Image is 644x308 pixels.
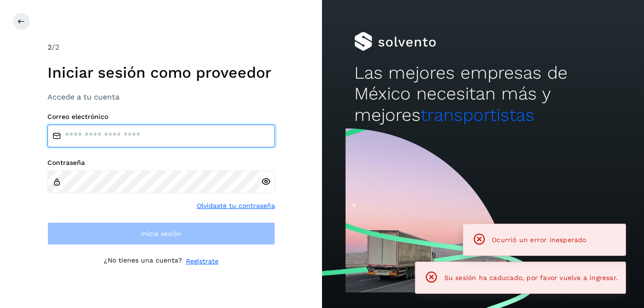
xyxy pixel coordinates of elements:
span: Inicia sesión [141,230,181,237]
span: 2 [47,43,52,52]
label: Contraseña [47,159,275,167]
span: transportistas [421,105,534,125]
div: /2 [47,42,275,53]
label: Correo electrónico [47,113,275,121]
a: Olvidaste tu contraseña [197,201,275,211]
h2: Las mejores empresas de México necesitan más y mejores [354,63,612,126]
a: Regístrate [186,256,219,266]
span: Su sesión ha caducado, por favor vuelva a ingresar. [444,274,618,281]
h1: Iniciar sesión como proveedor [47,63,275,82]
span: Ocurrió un error inesperado [492,236,586,244]
p: ¿No tienes una cuenta? [104,256,182,266]
button: Inicia sesión [47,222,275,245]
h3: Accede a tu cuenta [47,92,275,101]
